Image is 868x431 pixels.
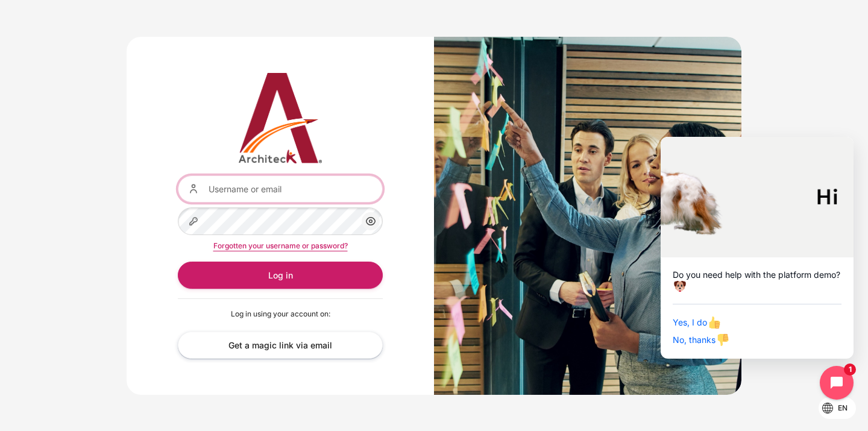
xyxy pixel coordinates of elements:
img: Architeck 12 [178,73,383,163]
a: Get a magic link via email [178,332,383,359]
button: Log in [178,262,383,289]
a: Architeck 12 Architeck 12 [178,73,383,163]
a: Forgotten your username or password? [213,241,348,250]
input: Username or email [178,175,383,203]
p: Log in using your account on: [178,309,383,319]
button: Languages [819,397,856,419]
span: en [838,403,848,414]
